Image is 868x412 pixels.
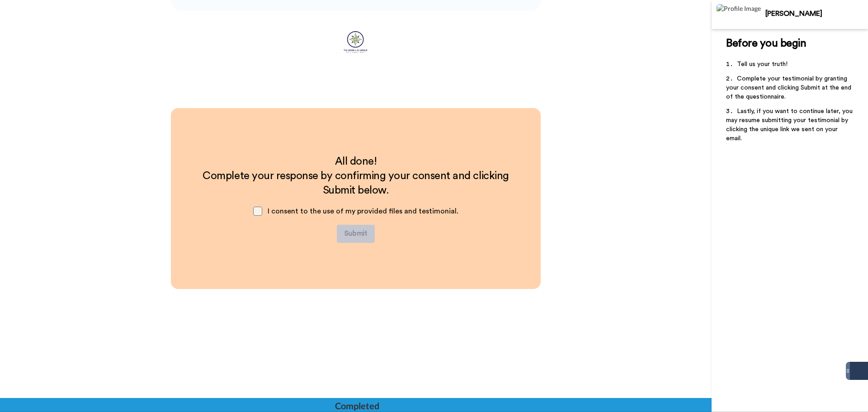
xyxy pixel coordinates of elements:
span: I consent to the use of my provided files and testimonial. [268,208,458,215]
span: Complete your testimonial by granting your consent and clicking Submit at the end of the question... [726,76,853,100]
div: [PERSON_NAME] [765,9,868,18]
span: Lastly, if you want to continue later, you may resume submitting your testimonial by clicking the... [726,108,854,142]
button: Submit [337,225,375,243]
span: Before you begin [726,38,806,49]
div: Completed [335,399,378,412]
img: Profile Image [717,4,761,13]
span: All done! [335,156,377,167]
span: Tell us your truth! [737,61,788,67]
span: Complete your response by confirming your consent and clicking Submit below. [203,170,511,196]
